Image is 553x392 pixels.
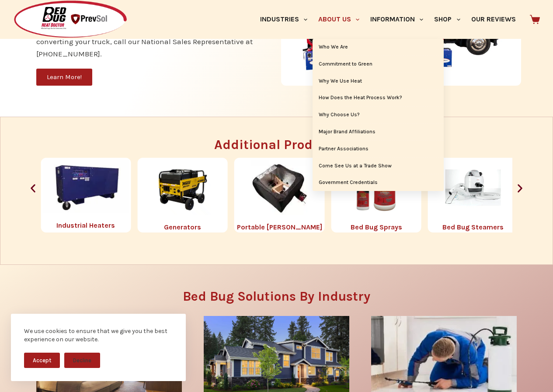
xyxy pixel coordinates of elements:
h3: Additional Products [28,138,525,151]
a: Why Choose Us? [313,107,444,123]
a: Come See Us at a Trade Show [313,158,444,174]
a: Who We Are [313,39,444,56]
div: We use cookies to ensure that we give you the best experience on our website. [24,327,173,344]
div: 4 / 8 [234,158,324,232]
a: Government Credentials [313,174,444,191]
h3: Bed Bug Solutions By Industry [32,290,521,303]
div: 6 / 8 [428,158,518,232]
a: Major Brand Affiliations [313,124,444,140]
a: Why We Use Heat [313,73,444,90]
a: Learn More! [36,69,92,86]
div: 2 / 8 [41,158,131,232]
span: Learn More! [47,74,82,80]
button: Accept [24,353,60,368]
button: Decline [64,353,100,368]
a: Generators [164,223,201,231]
div: 3 / 8 [138,158,228,232]
div: Carousel [41,158,512,232]
a: How Does the Heat Process Work? [313,90,444,106]
div: 5 / 8 [331,158,421,232]
div: Next slide [515,183,525,194]
a: Commitment to Green [313,56,444,73]
a: Portable [PERSON_NAME] [237,223,322,231]
a: Partner Associations [313,141,444,157]
a: Bed Bug Steamers [442,223,504,231]
a: Industrial Heaters [56,221,115,229]
div: Previous slide [28,183,38,194]
a: Bed Bug Sprays [351,223,402,231]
